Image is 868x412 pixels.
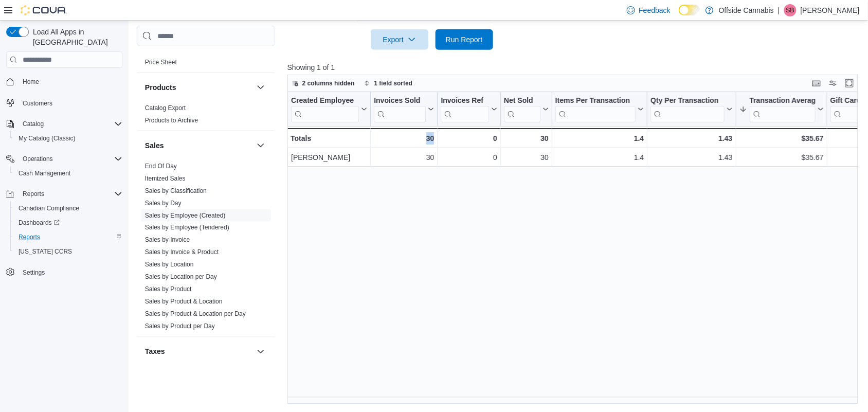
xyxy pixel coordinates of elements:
span: Reports [19,188,122,200]
div: $35.67 [739,151,823,164]
div: Sales [137,160,275,337]
span: Settings [23,268,45,277]
button: Cash Management [10,166,126,181]
span: Catalog [19,118,122,130]
span: Sales by Product per Day [145,323,215,331]
button: Products [255,81,267,94]
a: My Catalog (Classic) [14,132,80,145]
span: Canadian Compliance [14,202,122,214]
button: Catalog [2,117,126,131]
span: Canadian Compliance [19,204,79,212]
span: Reports [14,231,122,243]
span: Washington CCRS [14,245,122,258]
span: Dashboards [19,219,60,227]
div: Pricing [137,56,275,73]
span: Sales by Invoice & Product [145,248,219,257]
button: Operations [19,153,57,165]
a: Products to Archive [145,117,198,124]
a: Canadian Compliance [14,202,83,214]
button: Taxes [255,346,267,358]
div: [PERSON_NAME] [291,151,367,164]
button: Products [145,82,252,93]
span: My Catalog (Classic) [14,132,122,145]
h3: Sales [145,140,164,151]
a: Dashboards [14,217,64,229]
a: Sales by Product per Day [145,323,215,330]
div: Created Employee [291,96,359,122]
a: Sales by Product [145,286,192,293]
input: Dark Mode [679,5,700,15]
div: 30 [504,151,549,164]
span: Customers [23,99,52,108]
span: Sales by Product & Location [145,298,223,306]
div: Qty Per Transaction [650,96,724,122]
span: Feedback [639,5,671,15]
span: Dashboards [14,217,122,229]
img: Cova [21,5,67,15]
nav: Complex example [6,70,122,307]
div: Invoices Sold [374,96,426,122]
div: Invoices Ref [441,96,489,106]
a: Reports [14,231,44,243]
div: Net Sold [504,96,540,106]
button: [US_STATE] CCRS [10,244,126,259]
button: Transaction Average [739,96,823,122]
div: Transaction Average [749,96,815,122]
div: Net Sold [504,96,540,122]
button: Net Sold [504,96,549,122]
span: Sales by Day [145,199,182,207]
span: Catalog [23,120,44,128]
button: Sales [145,140,252,151]
div: 1.4 [555,132,644,145]
div: Items Per Transaction [555,96,636,106]
button: Invoices Sold [374,96,434,122]
span: 2 columns hidden [302,79,355,87]
span: Dark Mode [679,15,679,16]
a: Sales by Day [145,200,182,207]
a: Cash Management [14,167,75,180]
button: Customers [2,95,126,110]
a: Sales by Classification [145,187,207,194]
a: Sales by Employee (Tendered) [145,224,229,231]
button: Display options [827,77,839,89]
a: Sales by Invoice & Product [145,249,219,256]
button: Reports [19,188,48,200]
span: Itemized Sales [145,174,186,183]
button: Home [2,74,126,89]
span: Operations [19,153,122,165]
button: Reports [2,187,126,201]
p: Showing 1 of 1 [287,62,864,73]
span: Settings [19,266,122,279]
a: Sales by Location [145,261,194,268]
span: Reports [19,233,40,241]
div: 30 [374,132,434,145]
div: 1.43 [650,151,732,164]
div: Invoices Ref [441,96,489,122]
a: End Of Day [145,163,177,170]
div: 30 [374,151,434,164]
p: Offside Cannabis [719,4,774,16]
div: Transaction Average [749,96,815,106]
span: Export [377,29,422,50]
button: Run Report [436,29,493,50]
a: Itemized Sales [145,175,186,182]
h3: Taxes [145,347,165,357]
div: 1.4 [555,151,644,164]
div: 30 [504,132,549,145]
button: Settings [2,265,126,280]
button: My Catalog (Classic) [10,131,126,146]
button: Sales [255,139,267,152]
a: [US_STATE] CCRS [14,245,76,258]
span: [US_STATE] CCRS [19,247,72,256]
button: Reports [10,230,126,244]
button: Canadian Compliance [10,201,126,216]
span: Sales by Product [145,285,192,294]
div: Sean Bensley [784,4,797,16]
button: Qty Per Transaction [650,96,732,122]
button: Catalog [19,118,48,130]
a: Sales by Product & Location [145,298,223,306]
div: $35.67 [739,132,823,145]
span: Operations [23,155,53,163]
button: Enter fullscreen [843,77,856,89]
